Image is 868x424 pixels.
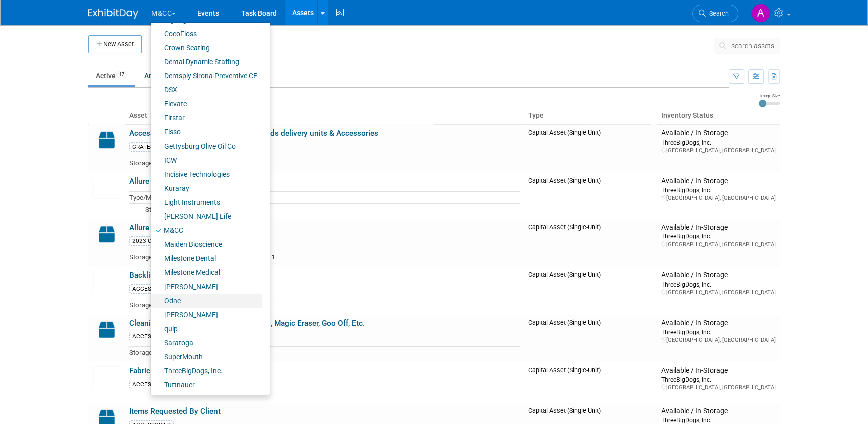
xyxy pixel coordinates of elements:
span: Storage Area: [129,349,169,356]
a: Incisive Technologies [151,167,262,181]
div: ThreeBigDogs, Inc. [661,232,776,240]
a: Allure Side Cabinet w/Sink [129,223,221,232]
img: Capital-Asset-Icon-2.png [92,223,121,245]
a: Dentsply Sirona Preventive CE [151,69,262,83]
a: quip [151,322,262,336]
a: Odne [151,294,262,308]
a: M&CC [151,223,262,237]
td: Black Fiber: MCC-07 [169,157,520,169]
a: SuperMouth [151,350,262,364]
a: Active17 [88,66,135,85]
div: [GEOGRAPHIC_DATA], [GEOGRAPHIC_DATA] [661,241,776,248]
div: ThreeBigDogs, Inc. [661,138,776,147]
a: Fabric Backlit Graphic for Storage Closet [129,366,269,375]
div: Available / In-Storage [661,223,776,232]
span: search assets [731,42,774,50]
div: ACCESSORIES [129,284,174,294]
a: Tuttnauer [151,378,262,392]
td: Capital Asset (Single-Unit) [524,267,657,315]
span: 17 [116,71,127,78]
a: Milestone Medical [151,265,262,279]
div: [GEOGRAPHIC_DATA], [GEOGRAPHIC_DATA] [661,147,776,154]
img: ExhibitDay [88,9,138,19]
a: [PERSON_NAME] Life [151,209,262,223]
a: Items Requested By Client [129,407,221,416]
a: Kuraray [151,181,262,195]
span: Storage Area: [145,206,185,213]
div: Available / In-Storage [661,129,776,138]
img: Capital-Asset-Icon-2.png [92,129,121,151]
a: Accessories Crate (Fiber 4x4 Black) - Holds delivery units & Accessories [129,129,378,138]
img: Capital-Asset-Icon-2.png [92,319,121,341]
a: Allure Rear Cabinet [129,177,195,186]
td: Capital Asset (Single-Unit) [524,362,657,403]
td: Allure [185,192,520,204]
a: DSX [151,83,262,97]
a: Gettysburg Olive Oil Co [151,139,262,153]
div: ACCESSORIES [129,332,174,341]
a: Elevate [151,97,262,111]
td: Capital Asset (Single-Unit) [524,315,657,362]
a: [PERSON_NAME] [151,279,262,294]
td: Capital Asset (Single-Unit) [524,173,657,219]
a: Cleaning Kit - Paper Towels, Windex, 409, Magic Eraser, Goo Off, Etc. [129,319,365,328]
td: Type/Make/Model: [129,192,185,204]
div: Available / In-Storage [661,271,776,280]
span: Storage Area: [129,301,169,309]
div: Available / In-Storage [661,319,776,328]
div: [GEOGRAPHIC_DATA], [GEOGRAPHIC_DATA] [661,289,776,296]
th: Asset [125,107,524,124]
button: search assets [714,38,780,54]
div: Available / In-Storage [661,366,776,375]
div: ThreeBigDogs, Inc. [661,375,776,384]
a: CocoFloss [151,27,262,41]
td: Specify Location [169,347,520,358]
td: MCC-07 [169,299,520,311]
div: [GEOGRAPHIC_DATA], [GEOGRAPHIC_DATA] [661,336,776,344]
div: ThreeBigDogs, Inc. [661,186,776,194]
a: [PERSON_NAME] [151,308,262,322]
td: Wood Crate: MCC Signature Side 1 [169,251,520,263]
span: Storage Area: [129,159,169,167]
a: Saratoga [151,336,262,350]
a: Milestone Dental [151,251,262,265]
a: Backlit Cabinet Signs (2) [129,271,214,280]
a: Search [692,5,738,22]
a: Crown Seating [151,41,262,55]
div: Available / In-Storage [661,407,776,416]
a: Light Instruments [151,195,262,209]
div: Available / In-Storage [661,177,776,186]
div: [GEOGRAPHIC_DATA], [GEOGRAPHIC_DATA] [661,384,776,391]
a: Maiden Bioscience [151,237,262,251]
th: Type [524,107,657,124]
div: ACCESSORIES [129,380,174,389]
div: Image Size [759,93,780,99]
div: ThreeBigDogs, Inc. [661,328,776,336]
div: [GEOGRAPHIC_DATA], [GEOGRAPHIC_DATA] [661,194,776,202]
span: Storage Area: [129,253,169,261]
span: Search [706,10,729,17]
div: 2023 Cabinetry [129,236,176,246]
img: Art Stewart [751,4,770,23]
a: Archived35 [137,66,191,85]
td: Capital Asset (Single-Unit) [524,124,657,173]
td: Capital Asset (Single-Unit) [524,219,657,267]
a: Fisso [151,125,262,139]
div: CRATES [129,142,157,152]
a: Dental Dynamic Staffing [151,55,262,69]
div: ThreeBigDogs, Inc. [661,280,776,289]
a: ICW [151,153,262,167]
a: ThreeBigDogs, Inc. [151,364,262,378]
a: Firstar [151,111,262,125]
button: New Asset [88,35,142,53]
td: Packed on Skid #:_______________________ [185,204,520,215]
